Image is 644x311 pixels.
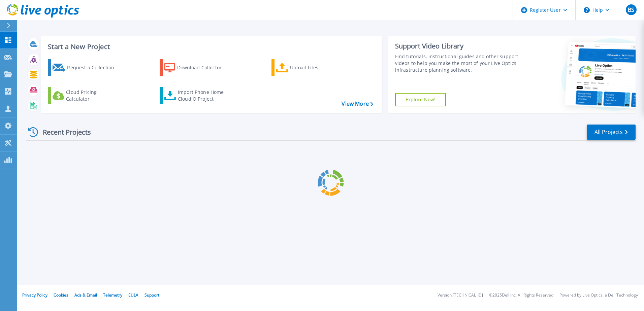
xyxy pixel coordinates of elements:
a: Telemetry [103,292,122,298]
a: All Projects [587,125,636,140]
a: Request a Collection [48,59,123,76]
div: Import Phone Home CloudIQ Project [178,89,230,102]
div: Find tutorials, instructional guides and other support videos to help you make the most of your L... [395,53,521,73]
a: Cookies [54,292,68,298]
a: Ads & Email [74,292,97,298]
div: Cloud Pricing Calculator [66,89,120,102]
div: Upload Files [290,61,344,74]
span: BS [628,7,634,12]
a: EULA [128,292,138,298]
h3: Start a New Project [48,43,373,50]
div: Download Collector [177,61,231,74]
a: Privacy Policy [22,292,47,298]
a: Upload Files [271,59,347,76]
div: Recent Projects [26,124,100,140]
div: Request a Collection [67,61,121,74]
li: Powered by Live Optics, a Dell Technology [559,293,638,298]
a: Download Collector [160,59,235,76]
a: View More [342,101,373,107]
div: Support Video Library [395,42,521,50]
a: Cloud Pricing Calculator [48,87,123,104]
li: Version: [TECHNICAL_ID] [438,293,483,298]
a: Explore Now! [395,93,446,106]
li: © 2025 Dell Inc. All Rights Reserved [489,293,553,298]
a: Support [144,292,159,298]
